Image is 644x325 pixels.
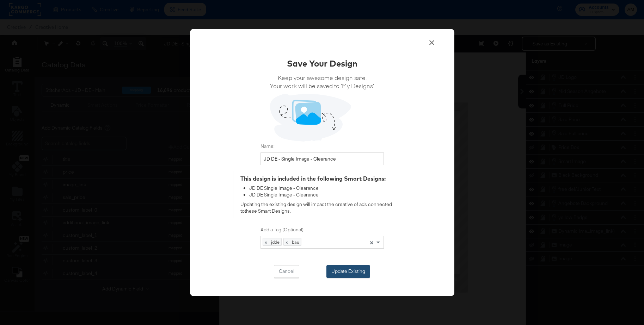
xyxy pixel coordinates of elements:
div: This design is included in the following Smart Designs: [240,175,405,183]
button: Cancel [274,265,299,278]
span: Clear all [369,236,375,248]
span: Keep your awesome design safe. [270,74,374,82]
span: jdde [269,238,281,245]
span: Your work will be saved to ‘My Designs’ [270,82,374,90]
span: bau [290,238,301,245]
div: JD DE Single Image - Clearance [249,192,405,198]
label: Add a Tag (Optional): [260,226,384,233]
span: × [263,238,269,245]
label: Name: [260,143,384,150]
div: Updating the existing design will impact the creative of ads connected to these Smart Designs . [233,171,409,218]
span: × [370,239,373,245]
button: Update Existing [326,265,370,278]
div: Save Your Design [287,57,357,69]
span: × [284,238,290,245]
div: JD DE Single Image - Clearance [249,185,405,192]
